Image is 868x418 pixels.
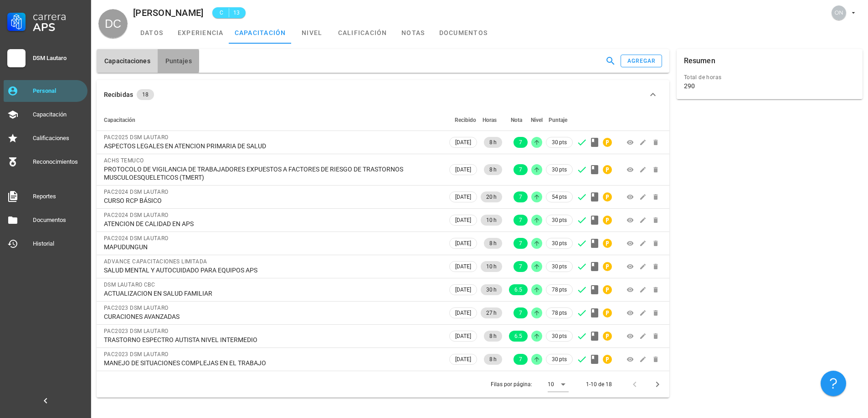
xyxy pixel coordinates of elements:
th: Capacitación [97,109,447,131]
span: [DATE] [455,262,471,272]
div: DSM Lautaro [33,55,84,62]
span: PAC2023 DSM LAUTARO [104,328,169,334]
a: calificación [333,22,393,44]
span: PAC2025 DSM LAUTARO [104,134,169,141]
button: Recibidas 18 [97,80,669,109]
span: 30 pts [552,165,567,174]
span: 7 [519,261,522,272]
a: datos [131,22,172,44]
span: 20 h [486,191,497,202]
div: Carrera [33,11,84,22]
span: 30 pts [552,332,567,341]
div: ATENCION DE CALIDAD EN APS [104,220,440,228]
div: Recibidas [104,90,133,100]
a: Reconocimientos [4,151,87,173]
a: notas [393,22,434,44]
span: 7 [519,238,522,249]
button: Puntajes [158,49,199,73]
span: PAC2024 DSM LAUTARO [104,235,169,242]
div: CURACIONES AVANZADAS [104,312,440,321]
span: 78 pts [552,308,567,317]
div: Resumen [684,49,715,73]
th: Recibido [447,109,479,131]
a: capacitación [229,22,292,44]
a: Reportes [4,186,87,207]
span: [DATE] [455,331,471,341]
div: Calificaciones [33,135,84,142]
div: ACTUALIZACION EN SALUD FAMILIAR [104,289,440,297]
div: TRASTORNO ESPECTRO AUTISTA NIVEL INTERMEDIO [104,336,440,344]
span: Nivel [531,117,543,123]
div: Filas por página: [491,371,569,398]
span: 30 h [486,284,497,295]
span: Capacitación [104,117,135,123]
span: 30 pts [552,138,567,147]
div: ASPECTOS LEGALES EN ATENCION PRIMARIA DE SALUD [104,142,440,150]
span: 8 h [489,164,497,175]
span: 8 h [489,331,497,342]
span: 27 h [486,307,497,318]
span: [DATE] [455,308,471,318]
span: Capacitaciones [104,57,150,65]
span: 8 h [489,137,497,148]
span: PAC2024 DSM LAUTARO [104,212,169,218]
span: 7 [519,164,522,175]
span: [DATE] [455,354,471,364]
span: [DATE] [455,238,471,248]
span: [DATE] [455,215,471,225]
a: Capacitación [4,104,87,126]
span: 13 [233,8,240,17]
span: 8 h [489,238,497,249]
span: 30 pts [552,239,567,248]
span: [DATE] [455,137,471,147]
a: nivel [292,22,333,44]
span: 10 h [486,215,497,226]
th: Puntaje [544,109,575,131]
span: 18 [142,89,149,100]
span: 7 [519,307,522,318]
span: ACHS TEMUCO [104,157,144,164]
span: DC [105,9,121,38]
span: 10 h [486,261,497,272]
th: Horas [479,109,504,131]
button: Página siguiente [649,376,666,393]
span: DSM LAUTARO CBC [104,282,155,288]
span: [DATE] [455,192,471,202]
div: 10 [548,380,554,388]
button: agregar [621,55,662,67]
div: CURSO RCP BÁSICO [104,196,440,205]
span: Recibido [455,117,476,123]
div: agregar [627,58,656,64]
button: Capacitaciones [97,49,158,73]
a: documentos [434,22,493,44]
div: [PERSON_NAME] [133,8,203,18]
div: Reconocimientos [33,158,84,166]
span: 78 pts [552,285,567,294]
span: Horas [483,117,497,123]
span: 30 pts [552,355,567,364]
div: Total de horas [684,73,855,82]
span: 30 pts [552,216,567,225]
span: PAC2023 DSM LAUTARO [104,351,169,358]
span: ADVANCE CAPACITACIONES LIMITADA [104,258,207,265]
span: 30 pts [552,262,567,271]
span: PAC2024 DSM LAUTARO [104,189,169,195]
span: C [218,8,225,17]
a: Documentos [4,209,87,231]
span: 7 [519,215,522,226]
div: Documentos [33,217,84,224]
span: 7 [519,354,522,365]
div: MAPUDUNGUN [104,243,440,251]
a: experiencia [172,22,229,44]
div: avatar [832,5,846,20]
span: 8 h [489,354,497,365]
th: Nivel [529,109,544,131]
span: Puntajes [165,57,192,65]
span: [DATE] [455,165,471,175]
a: Historial [4,233,87,255]
a: Calificaciones [4,127,87,149]
div: avatar [98,9,128,38]
div: Reportes [33,193,84,200]
div: Personal [33,87,84,95]
th: Nota [504,109,529,131]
